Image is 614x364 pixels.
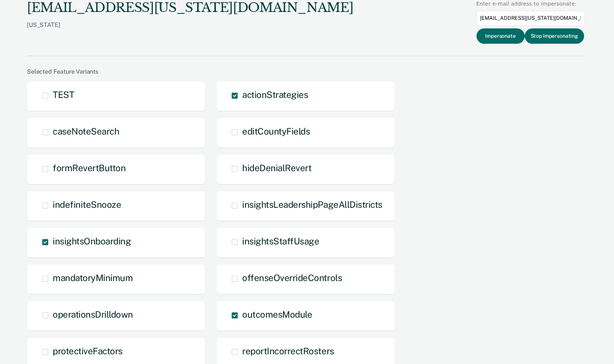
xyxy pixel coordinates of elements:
[242,126,310,136] span: editCountyFields
[53,163,126,173] span: formRevertButton
[242,272,342,283] span: offenseOverrideControls
[476,28,525,44] button: Impersonate
[242,346,334,356] span: reportIncorrectRosters
[53,309,133,320] span: operationsDrilldown
[525,28,584,44] button: Stop Impersonating
[242,89,308,100] span: actionStrategies
[242,309,312,320] span: outcomesModule
[53,126,119,136] span: caseNoteSearch
[476,11,584,25] input: Enter an email to impersonate...
[242,236,319,246] span: insightsStaffUsage
[242,163,311,173] span: hideDenialRevert
[27,68,584,75] div: Selected Feature Variants
[53,272,133,283] span: mandatoryMinimum
[242,199,382,210] span: insightsLeadershipPageAllDistricts
[53,346,123,356] span: protectiveFactors
[53,236,131,246] span: insightsOnboarding
[27,21,353,40] div: [US_STATE]
[53,199,121,210] span: indefiniteSnooze
[53,89,74,100] span: TEST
